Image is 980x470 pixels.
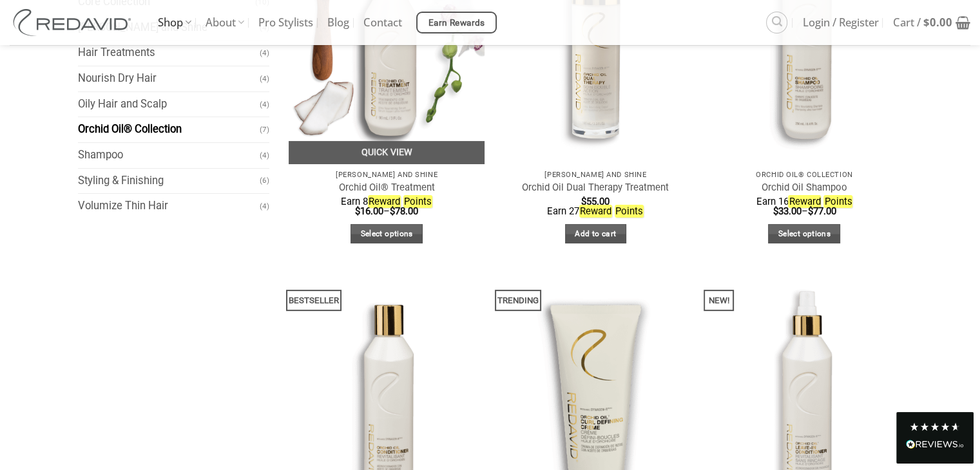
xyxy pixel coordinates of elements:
[78,92,260,117] a: Oily Hair and Scalp
[522,182,669,194] a: Orchid Oil Dual Therapy Treatment
[260,169,269,192] span: (6)
[355,205,383,217] bdi: 16.00
[260,195,269,218] span: (4)
[713,197,896,216] span: –
[565,224,626,244] a: Add to cart: “Orchid Oil Dual Therapy Treatment”
[416,12,497,33] a: Earn Rewards
[893,6,952,39] span: Cart /
[581,196,610,207] bdi: 55.00
[260,68,269,90] span: (4)
[807,205,812,217] span: $
[295,171,479,179] p: [PERSON_NAME] and Shine
[260,42,269,64] span: (4)
[909,422,961,432] div: 4.8 Stars
[581,196,586,207] span: $
[295,197,479,216] span: –
[78,194,260,219] a: Volumize Thin Hair
[289,141,485,164] a: Quick View
[351,224,423,244] a: Select options for “Orchid Oil® Treatment”
[906,437,964,454] div: Read All Reviews
[10,9,139,36] img: REDAVID Salon Products | United States
[341,195,432,208] span: Earn 8
[773,205,801,217] bdi: 33.00
[896,412,974,464] div: Read All Reviews
[78,143,260,168] a: Shampoo
[260,118,269,141] span: (7)
[355,205,360,217] span: $
[390,205,395,217] span: $
[762,182,847,194] a: Orchid Oil Shampoo
[428,16,485,30] span: Earn Rewards
[615,205,644,218] em: Points
[78,117,260,142] a: Orchid Oil® Collection
[807,205,836,217] bdi: 77.00
[923,15,930,30] span: $
[906,440,964,449] img: REVIEWS.io
[78,66,260,91] a: Nourish Dry Hair
[260,144,269,167] span: (4)
[766,12,787,33] a: Search
[713,171,896,179] p: Orchid Oil® Collection
[78,41,260,66] a: Hair Treatments
[547,205,644,218] span: Earn 27
[788,195,821,208] em: Reward
[768,224,840,244] a: Select options for “Orchid Oil Shampoo”
[773,205,778,217] span: $
[260,93,269,116] span: (4)
[504,171,687,179] p: [PERSON_NAME] and Shine
[823,195,852,208] em: Points
[390,205,418,217] bdi: 78.00
[923,15,952,30] bdi: 0.00
[803,6,879,39] span: Login / Register
[368,195,401,208] em: Reward
[756,195,852,208] span: Earn 16
[339,182,435,194] a: Orchid Oil® Treatment
[579,205,612,218] em: Reward
[403,195,432,208] em: Points
[78,169,260,194] a: Styling & Finishing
